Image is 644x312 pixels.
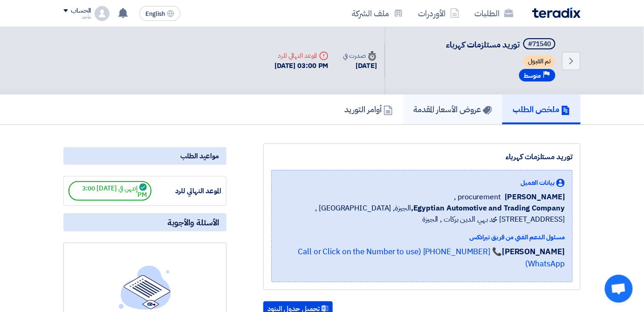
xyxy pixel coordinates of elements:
[343,61,377,71] div: [DATE]
[446,38,520,51] span: توريد مستلزمات كهرباء
[403,95,502,124] a: عروض الأسعار المقدمة
[279,232,565,242] div: مسئول الدعم الفني من فريق تيرادكس
[505,191,565,203] span: [PERSON_NAME]
[279,203,565,225] span: الجيزة, [GEOGRAPHIC_DATA] ,[STREET_ADDRESS] محمد بهي الدين بركات , الجيزة
[119,265,171,309] img: empty_state_list.svg
[145,11,165,17] span: English
[521,178,555,188] span: بيانات العميل
[343,51,377,61] div: صدرت في
[334,95,403,124] a: أوامر التوريد
[528,41,551,47] div: #71540
[63,147,226,165] div: مواعيد الطلب
[502,246,565,258] strong: [PERSON_NAME]
[151,186,221,197] div: الموعد النهائي للرد
[411,2,467,24] a: الأوردرات
[344,104,393,115] h5: أوامر التوريد
[467,2,521,24] a: الطلبات
[502,95,581,124] a: ملخص الطلب
[139,6,180,21] button: English
[63,14,91,20] div: ماجد
[71,7,91,15] div: الحساب
[532,7,581,18] img: Teradix logo
[446,38,557,51] h5: توريد مستلزمات كهرباء
[344,2,411,24] a: ملف الشركة
[298,246,565,270] a: 📞 [PHONE_NUMBER] (Call or Click on the Number to use WhatsApp)
[271,151,573,163] div: توريد مستلزمات كهرباء
[524,71,541,80] span: متوسط
[605,275,633,303] div: Open chat
[95,6,110,21] img: profile_test.png
[274,61,329,71] div: [DATE] 03:00 PM
[274,51,329,61] div: الموعد النهائي للرد
[167,217,219,228] span: الأسئلة والأجوبة
[413,104,492,115] h5: عروض الأسعار المقدمة
[454,191,501,203] span: procurement ,
[411,203,565,214] b: Egyptian Automotive and Trading Company,
[523,56,555,67] span: تم القبول
[69,181,151,201] span: إنتهي في [DATE] 3:00 PM
[513,104,570,115] h5: ملخص الطلب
